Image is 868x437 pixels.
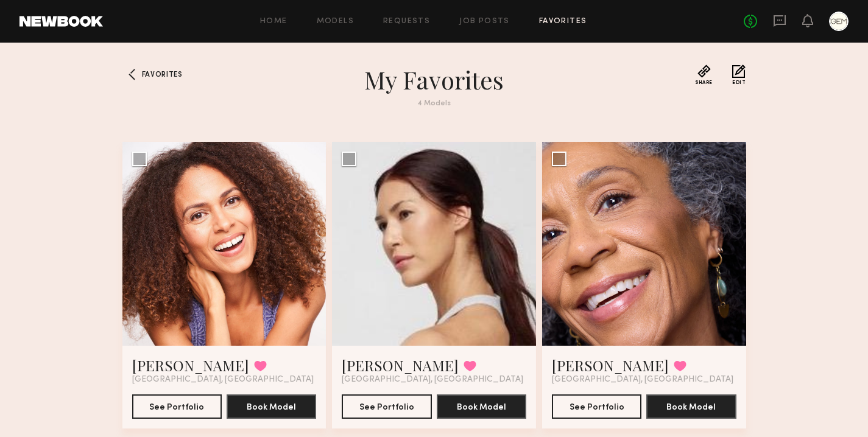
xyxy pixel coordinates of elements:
[132,394,222,419] button: See Portfolio
[132,355,249,375] a: [PERSON_NAME]
[342,394,431,419] button: See Portfolio
[132,375,314,385] span: [GEOGRAPHIC_DATA], [GEOGRAPHIC_DATA]
[695,65,713,85] button: Share
[215,100,654,108] div: 4 Models
[437,401,526,411] a: Book Model
[539,18,587,26] a: Favorites
[437,394,526,419] button: Book Model
[732,80,746,85] span: Edit
[227,394,316,419] button: Book Model
[383,18,430,26] a: Requests
[260,18,288,26] a: Home
[646,401,736,411] a: Book Model
[215,65,654,95] h1: My Favorites
[552,355,669,375] a: [PERSON_NAME]
[732,65,746,85] button: Edit
[317,18,354,26] a: Models
[646,394,736,419] button: Book Model
[227,401,316,411] a: Book Model
[122,65,142,84] a: Favorites
[342,355,459,375] a: [PERSON_NAME]
[552,375,733,385] span: [GEOGRAPHIC_DATA], [GEOGRAPHIC_DATA]
[695,80,713,85] span: Share
[142,71,183,79] span: Favorites
[459,18,510,26] a: Job Posts
[552,394,641,419] button: See Portfolio
[342,375,523,385] span: [GEOGRAPHIC_DATA], [GEOGRAPHIC_DATA]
